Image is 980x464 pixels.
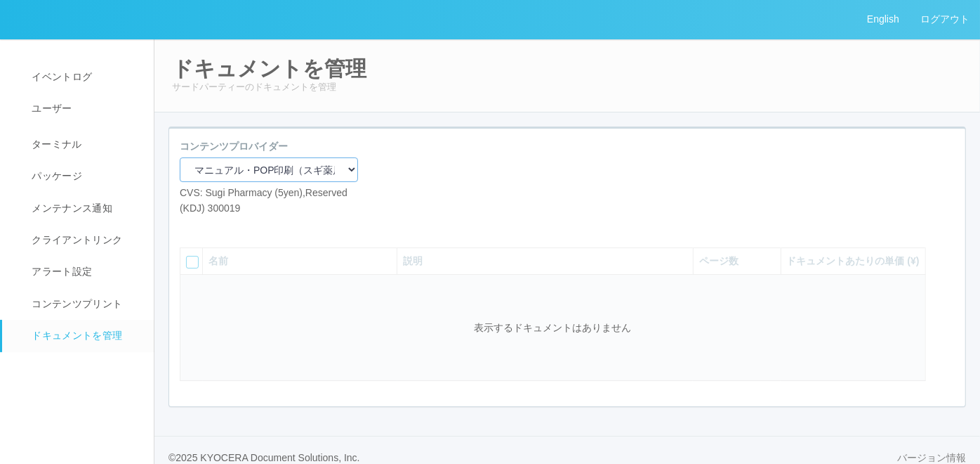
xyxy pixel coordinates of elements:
div: 名前 [208,254,391,269]
span: ユーザー [28,103,72,114]
a: コンテンツプリント [2,288,166,320]
div: 上に移動 [937,272,958,300]
a: ユーザー [2,93,166,124]
div: 下に移動 [937,300,958,328]
div: 説明 [403,254,687,269]
span: ターミナル [28,138,82,150]
a: クライアントリンク [2,224,166,256]
a: ドキュメントを管理 [2,320,166,352]
a: ターミナル [2,125,166,160]
a: イベントログ [2,61,166,93]
div: 最上部に移動 [937,244,958,272]
td: 表示するドキュメントはありません [180,275,926,381]
span: ドキュメントを管理 [28,330,122,341]
label: コンテンツプロバイダー [180,139,288,154]
div: ドキュメントあたりの単価 (¥) [787,254,920,269]
span: コンテンツプリント [28,298,122,309]
span: アラート設定 [28,266,92,277]
div: 最下部に移動 [937,328,958,356]
span: CVS: Sugi Pharmacy (5yen),Reserved (KDJ) 300019 [180,187,347,213]
div: ページ数 [699,254,775,269]
span: パッケージ [28,170,82,181]
a: パッケージ [2,160,166,192]
p: サードパーティーのドキュメントを管理 [172,80,962,94]
a: メンテナンス通知 [2,193,166,224]
span: クライアントリンク [28,234,122,245]
a: アラート設定 [2,256,166,288]
h2: ドキュメントを管理 [172,57,962,80]
span: イベントログ [28,71,92,82]
span: © 2025 KYOCERA Document Solutions, Inc. [168,452,360,463]
span: メンテナンス通知 [28,202,112,214]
